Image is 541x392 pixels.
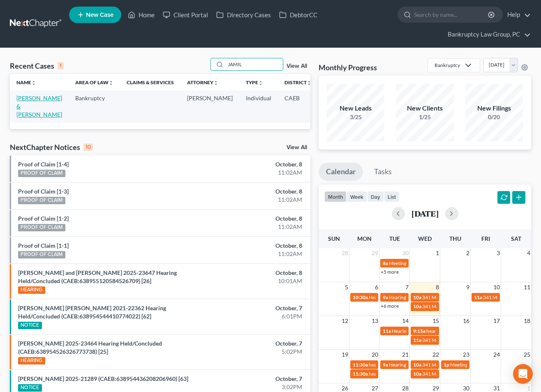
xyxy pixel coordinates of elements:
[347,191,367,202] button: week
[10,142,93,152] div: NextChapter Notices
[523,350,531,360] span: 25
[503,7,531,22] a: Help
[481,235,490,242] span: Fri
[371,350,379,360] span: 20
[213,242,302,250] div: October, 8
[225,58,283,70] input: Search by name...
[526,248,531,258] span: 4
[389,294,453,300] span: Hearing for [PERSON_NAME]
[401,316,409,326] span: 14
[389,362,502,368] span: Hearing for [PERSON_NAME] and [PERSON_NAME]
[213,277,302,285] div: 10:01AM
[69,90,120,122] td: Bankruptcy
[58,62,64,69] div: 1
[422,371,496,377] span: 341 Meeting for [PERSON_NAME]
[278,90,318,122] td: CAEB
[369,371,432,377] span: hearing for [PERSON_NAME]
[432,350,440,360] span: 22
[513,364,533,384] div: Open Intercom Messenger
[213,269,302,277] div: October, 8
[465,282,470,292] span: 9
[492,350,501,360] span: 24
[371,316,379,326] span: 13
[18,340,162,355] a: [PERSON_NAME] 2025-23464 Hearing Held/Concluded (CAEB:638954526326773738) [25]
[444,27,531,42] a: Bankruptcy Law Group, PC
[10,61,64,71] div: Recent Cases
[374,282,379,292] span: 6
[213,375,302,383] div: October, 7
[275,7,321,22] a: DebtorCC
[492,282,501,292] span: 10
[511,235,521,242] span: Sat
[414,7,489,22] input: Search by name...
[444,362,449,368] span: 1p
[383,328,391,334] span: 11a
[18,322,42,329] div: NOTICE
[18,197,65,204] div: PROOF OF CLAIM
[396,113,454,121] div: 1/25
[381,303,399,309] a: +6 more
[16,79,36,85] a: Nameunfold_more
[353,371,368,377] span: 11:30a
[287,63,307,69] a: View All
[474,294,482,300] span: 11a
[287,145,307,150] a: View All
[187,79,218,85] a: Attorneyunfold_more
[413,294,421,300] span: 10a
[18,251,65,258] div: PROOF OF CLAIM
[367,163,399,181] a: Tasks
[384,191,400,202] button: list
[324,191,347,202] button: month
[284,79,312,85] a: Districtunfold_more
[389,260,529,266] span: Meeting of Creditors for [PERSON_NAME] and [PERSON_NAME]
[413,328,425,334] span: 9:15a
[86,12,113,18] span: New Case
[327,104,384,113] div: New Leads
[435,62,460,69] div: Bankruptcy
[413,337,421,343] span: 11a
[213,81,218,85] i: unfold_more
[258,81,263,85] i: unfold_more
[462,316,470,326] span: 16
[18,375,188,382] a: [PERSON_NAME] 2025-21289 (CAEB:638954436208206960) [63]
[213,196,302,204] div: 11:02AM
[435,248,440,258] span: 1
[492,316,501,326] span: 17
[371,248,379,258] span: 29
[413,371,421,377] span: 10a
[367,191,384,202] button: day
[180,90,239,122] td: [PERSON_NAME]
[239,90,278,122] td: Individual
[422,337,496,343] span: 341 Meeting for [PERSON_NAME]
[328,235,340,242] span: Sun
[344,282,349,292] span: 5
[213,223,302,231] div: 11:02AM
[31,81,36,85] i: unfold_more
[213,312,302,321] div: 6:01PM
[383,260,388,266] span: 8a
[432,316,440,326] span: 15
[353,294,368,300] span: 10:30a
[383,362,388,368] span: 9a
[18,170,65,177] div: PROOF OF CLAIM
[369,294,472,300] span: Hearing for [PERSON_NAME] [PERSON_NAME]
[319,163,363,181] a: Calendar
[18,286,45,294] div: HEARING
[449,235,461,242] span: Thu
[422,362,536,368] span: 341 Meeting for [PERSON_NAME] [PERSON_NAME]
[341,248,349,258] span: 28
[401,350,409,360] span: 21
[357,235,372,242] span: Mon
[383,294,388,300] span: 9a
[341,350,349,360] span: 19
[213,250,302,258] div: 11:02AM
[213,187,302,196] div: October, 8
[405,282,409,292] span: 7
[369,362,472,368] span: hearing for [PERSON_NAME] [PERSON_NAME]
[18,188,69,195] a: Proof of Claim [1-3]
[413,362,421,368] span: 10a
[389,235,400,242] span: Tue
[16,95,62,118] a: [PERSON_NAME] & [PERSON_NAME]
[418,235,432,242] span: Wed
[212,7,275,22] a: Directory Cases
